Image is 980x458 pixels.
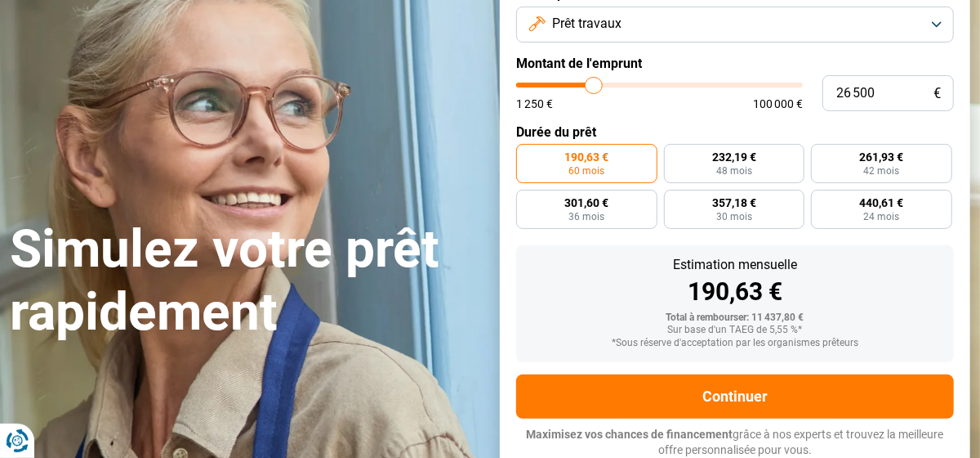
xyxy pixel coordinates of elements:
span: 100 000 € [753,98,803,110]
div: Estimation mensuelle [529,258,941,272]
label: Durée du prêt [516,124,954,140]
span: Prêt travaux [552,15,621,33]
button: Continuer [516,375,954,419]
span: 301,60 € [564,197,608,209]
span: 190,63 € [564,151,608,163]
span: 48 mois [716,166,752,176]
span: 30 mois [716,212,752,222]
span: 1 250 € [516,98,553,110]
span: 60 mois [568,166,604,176]
span: 42 mois [864,166,900,176]
span: 232,19 € [712,151,756,163]
div: 190,63 € [529,280,941,304]
span: 357,18 € [712,197,756,209]
span: 261,93 € [860,151,904,163]
div: Sur base d'un TAEG de 5,55 %* [529,325,941,336]
label: Montant de l'emprunt [516,56,954,71]
div: *Sous réserve d'acceptation par les organismes prêteurs [529,338,941,349]
h1: Simulez votre prêt rapidement [10,218,480,344]
span: 36 mois [568,212,604,222]
span: 440,61 € [860,197,904,209]
div: Total à rembourser: 11 437,80 € [529,312,941,324]
button: Prêt travaux [516,7,954,43]
span: 24 mois [864,212,900,222]
span: Maximisez vos chances de financement [527,428,733,441]
span: € [933,87,941,101]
